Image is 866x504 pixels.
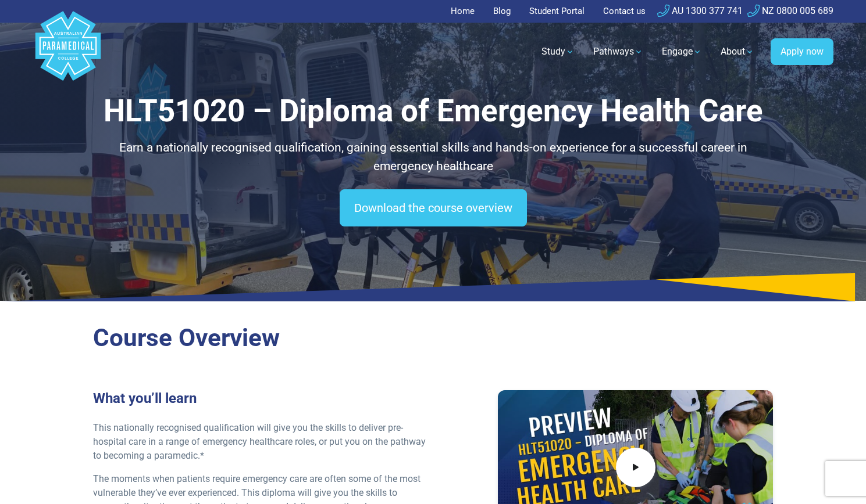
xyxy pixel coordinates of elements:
h1: HLT51020 – Diploma of Emergency Health Care [93,93,774,129]
h2: Course Overview [93,323,774,353]
a: Download the course overview [340,189,527,226]
a: About [714,35,761,68]
a: NZ 0800 005 689 [747,5,833,16]
p: Earn a nationally recognised qualification, gaining essential skills and hands-on experience for ... [93,139,774,175]
p: This nationally recognised qualification will give you the skills to deliver pre-hospital care in... [93,421,426,463]
a: AU 1300 377 741 [657,5,743,16]
a: Pathways [586,35,650,68]
a: Study [534,35,582,68]
a: Apply now [771,38,833,65]
a: Australian Paramedical College [33,23,103,81]
h3: What you’ll learn [93,390,426,407]
a: Engage [655,35,709,68]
